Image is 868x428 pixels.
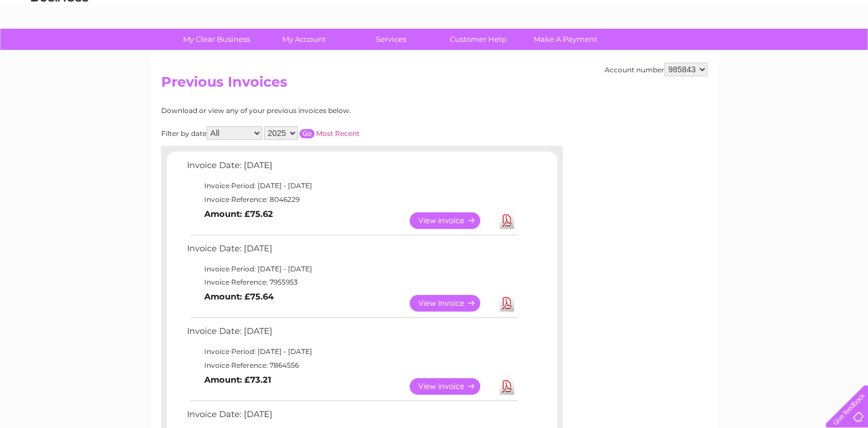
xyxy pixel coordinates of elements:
div: Download or view any of your previous invoices below. [161,107,462,115]
a: Blog [768,49,785,57]
a: Telecoms [727,49,761,57]
td: Invoice Period: [DATE] - [DATE] [184,179,520,193]
td: Invoice Date: [DATE] [184,407,520,428]
a: Log out [830,49,857,57]
a: View [410,378,494,395]
td: Invoice Date: [DATE] [184,241,520,262]
a: Energy [695,49,720,57]
a: Contact [792,49,820,57]
td: Invoice Date: [DATE] [184,158,520,179]
div: Filter by date [161,126,462,140]
td: Invoice Date: [DATE] [184,324,520,345]
td: Invoice Period: [DATE] - [DATE] [184,262,520,276]
b: Amount: £75.64 [204,291,274,302]
h2: Previous Invoices [161,74,707,96]
a: Make A Payment [518,29,613,50]
td: Invoice Reference: 7864556 [184,359,520,372]
div: Account number [605,63,707,76]
a: Customer Help [431,29,526,50]
a: Download [500,295,514,312]
img: logo.png [30,30,89,65]
td: Invoice Period: [DATE] - [DATE] [184,345,520,359]
a: View [410,212,494,229]
b: Amount: £73.21 [204,375,271,385]
a: Services [344,29,438,50]
b: Amount: £75.62 [204,209,273,219]
a: My Account [256,29,351,50]
a: Water [666,49,688,57]
a: Most Recent [316,129,360,138]
td: Invoice Reference: 8046229 [184,193,520,207]
a: My Clear Business [169,29,264,50]
div: Clear Business is a trading name of Verastar Limited (registered in [GEOGRAPHIC_DATA] No. 3667643... [164,6,706,56]
a: View [410,295,494,312]
a: Download [500,212,514,229]
a: 0333 014 3131 [652,6,731,20]
a: Download [500,378,514,395]
td: Invoice Reference: 7955953 [184,275,520,289]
